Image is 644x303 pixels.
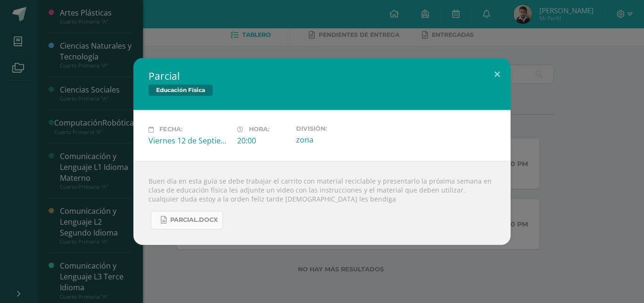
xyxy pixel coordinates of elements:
div: 20:00 [237,135,289,146]
div: zona [296,135,377,145]
span: Hora: [249,126,269,133]
span: Parcial.docx [170,216,218,224]
label: División: [296,125,377,132]
a: Parcial.docx [151,211,223,229]
div: Viernes 12 de Septiembre [149,135,230,146]
span: Fecha: [159,126,182,133]
h2: Parcial [149,69,495,83]
button: Close (Esc) [484,58,511,90]
span: Educación Física [149,84,213,96]
div: Buen día en esta guía se debe trabajar el carrito con material reciclable y presentarlo la próxim... [133,161,511,245]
